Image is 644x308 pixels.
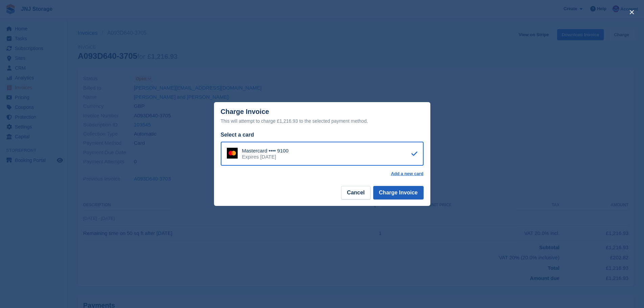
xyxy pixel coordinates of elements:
img: Mastercard Logo [227,148,238,159]
button: Charge Invoice [373,186,424,199]
div: Select a card [221,131,424,139]
div: This will attempt to charge £1,216.93 to the selected payment method. [221,117,424,125]
div: Expires [DATE] [242,154,289,160]
button: close [626,7,637,18]
button: Cancel [341,186,370,199]
div: Charge Invoice [221,108,424,125]
a: Add a new card [391,171,423,176]
div: Mastercard •••• 9100 [242,148,289,154]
